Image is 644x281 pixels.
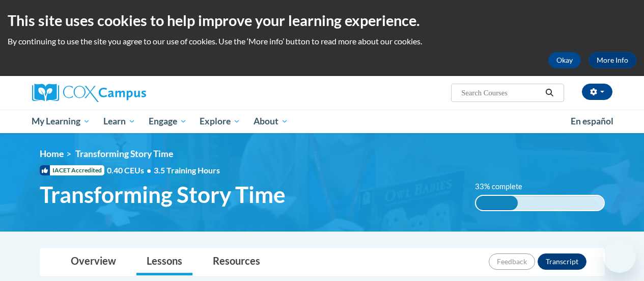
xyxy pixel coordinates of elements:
span: Explore [200,115,240,127]
img: Cox Campus [32,84,146,102]
a: Engage [142,110,193,133]
span: Transforming Story Time [75,148,173,159]
span: My Learning [32,115,90,127]
a: More Info [589,52,636,68]
a: En español [564,111,620,132]
input: Search Courses [460,87,542,99]
button: Search [542,87,557,99]
a: Resources [203,248,270,275]
a: About [247,110,295,133]
iframe: Button to launch messaging window [603,240,636,273]
button: Feedback [489,253,535,270]
button: Okay [548,52,581,68]
button: Account Settings [582,84,612,100]
button: Transcript [538,253,586,270]
span: 0.40 CEUs [107,165,154,176]
p: By continuing to use the site you agree to our use of cookies. Use the ‘More info’ button to read... [8,36,636,47]
a: Home [40,148,64,159]
span: Learn [103,115,135,127]
span: 3.5 Training Hours [154,165,220,175]
span: Transforming Story Time [40,181,286,208]
a: Lessons [136,248,192,275]
a: Explore [193,110,247,133]
span: En español [571,116,613,126]
a: My Learning [25,110,97,133]
a: Learn [97,110,142,133]
div: Main menu [24,110,620,133]
a: Overview [61,248,126,275]
label: 33% complete [475,181,534,192]
div: 33% complete [476,196,518,210]
a: Cox Campus [32,84,215,102]
h2: This site uses cookies to help improve your learning experience. [8,10,636,31]
span: IACET Accredited [40,165,104,175]
span: Engage [149,115,187,127]
span: About [254,115,288,127]
span: • [147,165,151,175]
